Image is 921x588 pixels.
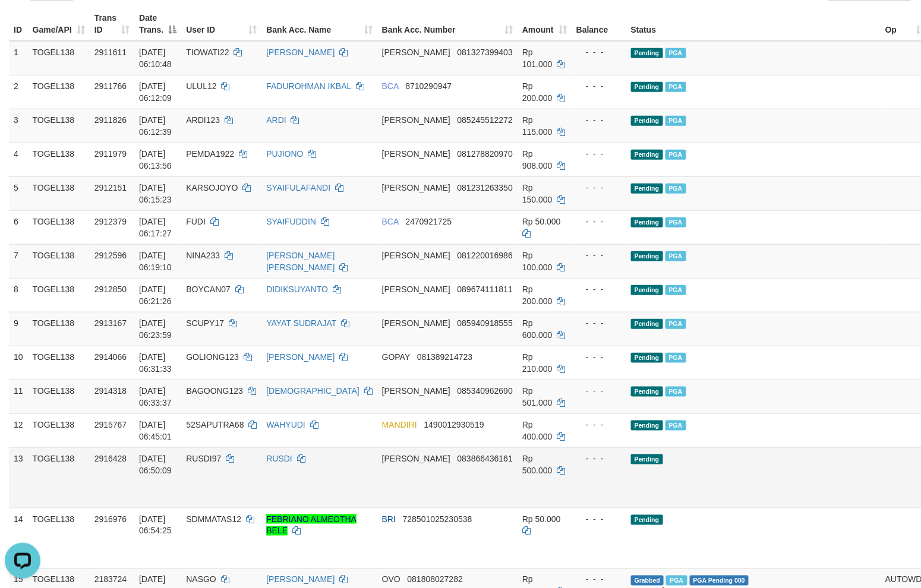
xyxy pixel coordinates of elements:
span: 52SAPUTRA68 [186,420,244,429]
th: User ID: activate to sort column ascending [181,7,261,41]
td: TOGEL138 [28,312,90,346]
span: [DATE] 06:33:37 [139,386,172,407]
div: - - - [576,148,622,160]
td: TOGEL138 [28,41,90,75]
div: - - - [576,80,622,92]
span: PGA [665,48,686,58]
a: WAHYUDI [266,420,305,429]
span: Marked by bmocs [666,576,687,586]
span: Rp 100.000 [522,251,553,272]
span: Rp 200.000 [522,284,553,306]
span: BOYCAN07 [186,284,231,294]
span: Pending [631,285,663,295]
span: Copy 085940918555 to clipboard [458,318,513,328]
span: GOLIONG123 [186,352,239,362]
th: Status [626,7,881,41]
span: 2911611 [94,48,127,57]
a: [PERSON_NAME] [266,48,335,57]
div: - - - [576,114,622,126]
a: [PERSON_NAME] [PERSON_NAME] [266,251,335,272]
span: Pending [631,319,663,329]
span: BRI [382,514,396,524]
td: 1 [9,41,28,75]
td: 6 [9,210,28,244]
span: Pending [631,251,663,261]
span: Copy 2470921725 to clipboard [405,217,452,226]
span: Rp 501.000 [522,386,553,407]
th: Bank Acc. Name: activate to sort column ascending [261,7,377,41]
span: 2912151 [94,183,127,192]
span: Copy 085245512272 to clipboard [458,115,513,125]
span: Copy 081327399403 to clipboard [458,48,513,57]
span: [DATE] 06:12:09 [139,81,172,103]
span: [DATE] 06:15:23 [139,183,172,204]
td: 12 [9,413,28,447]
span: [PERSON_NAME] [382,115,450,125]
div: - - - [576,419,622,431]
span: [PERSON_NAME] [382,48,450,57]
span: Copy 1490012930519 to clipboard [424,420,484,429]
span: Pending [631,184,663,194]
span: 2911826 [94,115,127,125]
span: PGA [665,251,686,261]
span: 2912596 [94,251,127,260]
span: Copy 089674111811 to clipboard [458,284,513,294]
td: 14 [9,508,28,568]
td: 11 [9,380,28,413]
div: - - - [576,317,622,329]
div: - - - [576,283,622,295]
span: [DATE] 06:45:01 [139,420,172,441]
td: 2 [9,75,28,109]
td: TOGEL138 [28,176,90,210]
td: TOGEL138 [28,109,90,143]
span: [DATE] 06:12:39 [139,115,172,137]
span: Pending [631,421,663,431]
span: BCA [382,217,399,226]
span: Copy 081808027282 to clipboard [408,575,463,584]
span: Rp 600.000 [522,318,553,340]
a: [PERSON_NAME] [266,575,335,584]
span: Rp 50.000 [522,217,561,226]
span: PGA [665,319,686,329]
span: ARDI123 [186,115,220,125]
span: [DATE] 06:10:48 [139,48,172,69]
span: Pending [631,454,663,464]
span: [DATE] 06:31:33 [139,352,172,374]
span: BAGOONG123 [186,386,243,396]
span: NASGO [186,575,216,584]
span: [PERSON_NAME] [382,284,450,294]
th: Amount: activate to sort column ascending [518,7,572,41]
span: BCA [382,81,399,91]
span: PGA [665,82,686,92]
span: Copy 085340962690 to clipboard [458,386,513,396]
span: [PERSON_NAME] [382,251,450,260]
span: PGA Pending [690,576,749,586]
span: PGA [665,184,686,194]
div: - - - [576,182,622,194]
span: FUDI [186,217,206,226]
span: Grabbed [631,576,664,586]
a: FADUROHMAN IKBAL [266,81,351,91]
span: 2912850 [94,284,127,294]
td: TOGEL138 [28,508,90,568]
div: - - - [576,351,622,363]
th: Bank Acc. Number: activate to sort column ascending [377,7,518,41]
div: - - - [576,453,622,464]
span: Pending [631,150,663,160]
td: 7 [9,244,28,278]
a: RUSDI [266,454,292,463]
th: Game/API: activate to sort column ascending [28,7,90,41]
span: [PERSON_NAME] [382,454,450,463]
span: Pending [631,116,663,126]
span: Copy 081231263350 to clipboard [458,183,513,192]
span: Rp 200.000 [522,81,553,103]
a: FEBRIANO ALMEOTHA BELE [266,514,357,536]
span: [DATE] 06:23:59 [139,318,172,340]
span: 2916428 [94,454,127,463]
td: TOGEL138 [28,413,90,447]
span: Copy 728501025230538 to clipboard [403,514,472,524]
div: - - - [576,574,622,586]
a: PUJIONO [266,149,303,159]
th: Date Trans.: activate to sort column descending [134,7,181,41]
td: 8 [9,278,28,312]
